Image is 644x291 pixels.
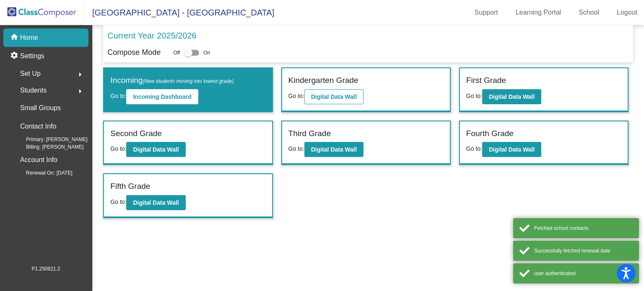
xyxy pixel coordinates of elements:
span: [GEOGRAPHIC_DATA] - [GEOGRAPHIC_DATA] [84,6,274,19]
span: Go to: [110,93,126,99]
div: Fetched school contacts [534,224,633,232]
a: Logout [610,6,644,19]
label: Third Grade [288,128,331,140]
button: Digital Data Wall [482,89,541,104]
a: School [572,6,606,19]
a: Learning Portal [509,6,568,19]
span: Go to: [466,93,482,99]
button: Incoming Dashboard [126,89,198,104]
mat-icon: settings [10,51,20,61]
span: Go to: [466,145,482,152]
p: Contact Info [20,121,56,132]
span: Set Up [20,68,41,80]
b: Digital Data Wall [311,146,357,153]
p: Account Info [20,154,57,166]
b: Digital Data Wall [311,93,357,100]
span: Off [173,49,180,57]
b: Digital Data Wall [133,146,179,153]
span: Primary: [PERSON_NAME] [13,136,88,143]
p: Settings [20,51,44,61]
span: Renewal On: [DATE] [13,169,72,177]
button: Digital Data Wall [304,142,364,157]
span: (New students moving into lowest grade) [143,78,234,84]
div: user authenticated [534,270,633,277]
p: Small Groups [20,102,61,114]
b: Digital Data Wall [489,93,535,100]
span: Go to: [288,93,304,99]
label: First Grade [466,75,506,87]
a: Support [468,6,505,19]
span: Billing: [PERSON_NAME] [13,143,83,151]
label: Fourth Grade [466,128,514,140]
span: Go to: [288,145,304,152]
label: Fifth Grade [110,180,150,193]
mat-icon: home [10,33,20,43]
mat-icon: arrow_right [75,86,85,96]
span: On [203,49,210,57]
span: Go to: [110,198,126,205]
button: Digital Data Wall [126,195,185,210]
button: Digital Data Wall [482,142,541,157]
b: Digital Data Wall [133,199,179,206]
b: Incoming Dashboard [133,93,191,100]
span: Students [20,85,47,96]
button: Digital Data Wall [304,89,364,104]
label: Second Grade [110,128,162,140]
b: Digital Data Wall [489,146,535,153]
button: Digital Data Wall [126,142,185,157]
p: Compose Mode [107,47,161,58]
span: Go to: [110,145,126,152]
mat-icon: arrow_right [75,70,85,80]
label: Incoming [110,75,234,87]
label: Kindergarten Grade [288,75,358,87]
p: Current Year 2025/2026 [107,29,196,42]
p: Home [20,33,38,43]
div: Successfully fetched renewal date [534,247,633,255]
